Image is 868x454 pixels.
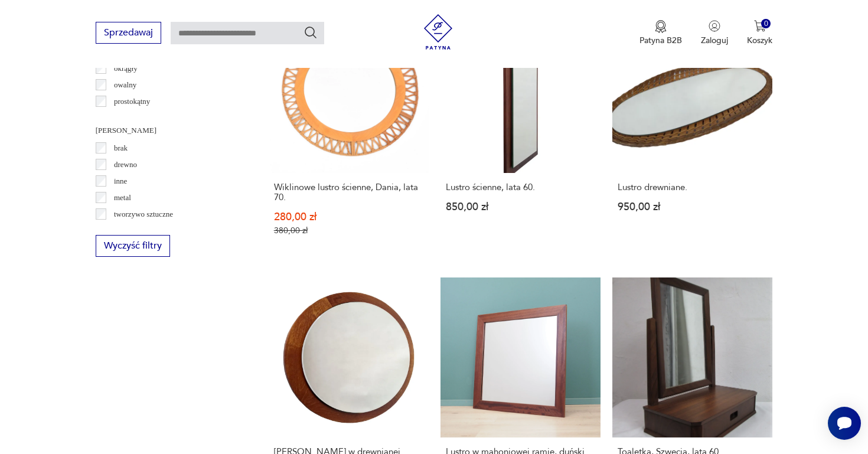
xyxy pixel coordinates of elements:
[701,20,728,46] button: Zaloguj
[761,19,771,29] div: 0
[114,62,138,75] p: okrągły
[96,124,240,137] p: [PERSON_NAME]
[96,22,161,44] button: Sprzedawaj
[639,20,682,46] a: Ikona medaluPatyna B2B
[114,158,137,171] p: drewno
[274,212,423,222] p: 280,00 zł
[747,35,772,46] p: Koszyk
[114,79,136,92] p: owalny
[420,14,456,50] img: Patyna - sklep z meblami i dekoracjami vintage
[701,35,728,46] p: Zaloguj
[96,30,161,38] a: Sprzedawaj
[269,13,429,259] a: SaleWiklinowe lustro ścienne, Dania, lata 70.Wiklinowe lustro ścienne, Dania, lata 70.280,00 zł38...
[639,20,682,46] button: Patyna B2B
[440,13,601,259] a: Lustro ścienne, lata 60.Lustro ścienne, lata 60.850,00 zł
[274,226,423,236] p: 380,00 zł
[618,202,767,212] p: 950,00 zł
[709,20,720,32] img: Ikonka użytkownika
[114,95,150,108] p: prostokątny
[747,20,772,46] button: 0Koszyk
[639,35,682,46] p: Patyna B2B
[304,25,318,40] button: Szukaj
[114,175,127,188] p: inne
[446,202,595,212] p: 850,00 zł
[655,20,667,33] img: Ikona medalu
[96,235,170,257] button: Wyczyść filtry
[612,13,772,259] a: Lustro drewniane.Lustro drewniane.950,00 zł
[114,208,173,221] p: tworzywo sztuczne
[618,182,767,192] h3: Lustro drewniane.
[114,191,131,204] p: metal
[446,182,595,192] h3: Lustro ścienne, lata 60.
[754,20,766,32] img: Ikona koszyka
[114,142,128,155] p: brak
[828,407,861,440] iframe: Smartsupp widget button
[274,182,423,202] h3: Wiklinowe lustro ścienne, Dania, lata 70.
